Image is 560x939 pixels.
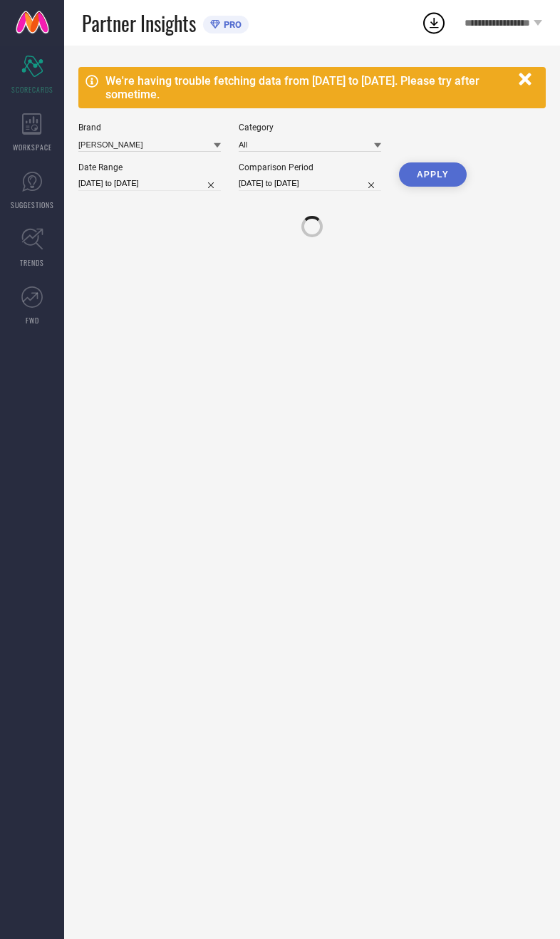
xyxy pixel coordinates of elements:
[82,9,196,38] span: Partner Insights
[20,257,44,268] span: TRENDS
[11,84,53,95] span: SCORECARDS
[13,142,52,152] span: WORKSPACE
[239,123,381,133] div: Category
[399,162,467,187] button: APPLY
[26,315,39,326] span: FWD
[78,123,221,133] div: Brand
[78,162,221,172] div: Date Range
[220,19,242,30] span: PRO
[239,162,381,172] div: Comparison Period
[105,74,512,101] div: We're having trouble fetching data from [DATE] to [DATE]. Please try after sometime.
[239,176,381,191] input: Select comparison period
[11,199,54,210] span: SUGGESTIONS
[78,176,221,191] input: Select date range
[421,10,447,36] div: Open download list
